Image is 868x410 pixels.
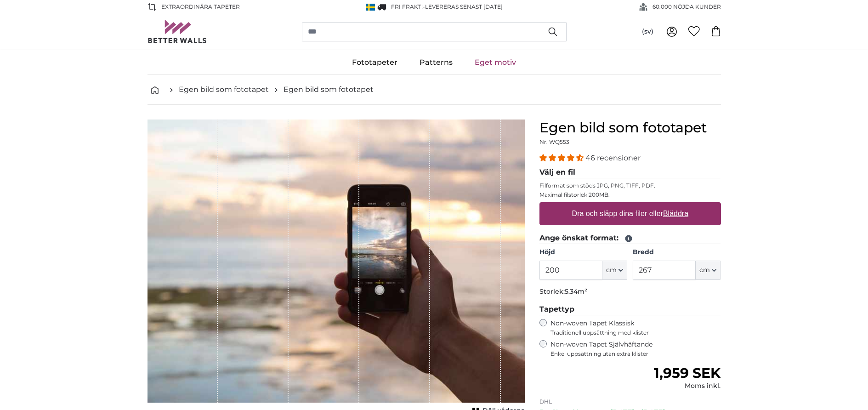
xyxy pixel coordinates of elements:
[366,4,375,11] img: Sverige
[654,364,720,382] span: 1,959 SEK
[391,3,423,10] span: FRI frakt!
[539,398,721,405] p: DHL
[425,3,503,10] span: Levereras senast [DATE]
[635,23,661,40] button: (sv)
[284,84,374,95] a: Egen bild som fototapet
[699,266,710,275] span: cm
[179,84,269,95] a: Egen bild som fototapet
[550,340,721,358] label: Non-woven Tapet Självhäftande
[408,51,464,74] a: Patterns
[652,3,721,11] span: 60.000 NÖJDA KUNDER
[148,75,721,105] nav: breadcrumbs
[550,329,721,336] span: Traditionell uppsättning med klister
[550,350,721,358] span: Enkel uppsättning utan extra klister
[539,154,585,162] span: 4.37 stars
[565,287,587,296] span: 5.34m²
[539,191,721,199] p: Maximal filstorlek 200MB.
[539,138,569,145] span: Nr. WQ553
[663,210,688,217] u: Bläddra
[539,304,721,315] legend: Tapettyp
[539,120,721,136] h1: Egen bild som fototapet
[148,20,207,43] img: Betterwalls
[539,167,721,178] legend: Välj en fil
[539,182,721,189] p: Filformat som stöds JPG, PNG, TIFF, PDF.
[633,248,720,257] label: Bredd
[539,287,721,296] p: Storlek:
[539,233,721,244] legend: Ange önskat format:
[654,382,720,391] div: Moms inkl.
[696,261,720,280] button: cm
[602,261,627,280] button: cm
[606,266,617,275] span: cm
[568,205,692,223] label: Dra och släpp dina filer eller
[423,3,503,10] span: -
[539,248,627,257] label: Höjd
[161,3,240,11] span: EXTRAORDINÄRA Tapeter
[550,319,721,336] label: Non-woven Tapet Klassisk
[464,51,527,74] a: Eget motiv
[341,51,408,74] a: Fototapeter
[585,154,641,162] span: 46 recensioner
